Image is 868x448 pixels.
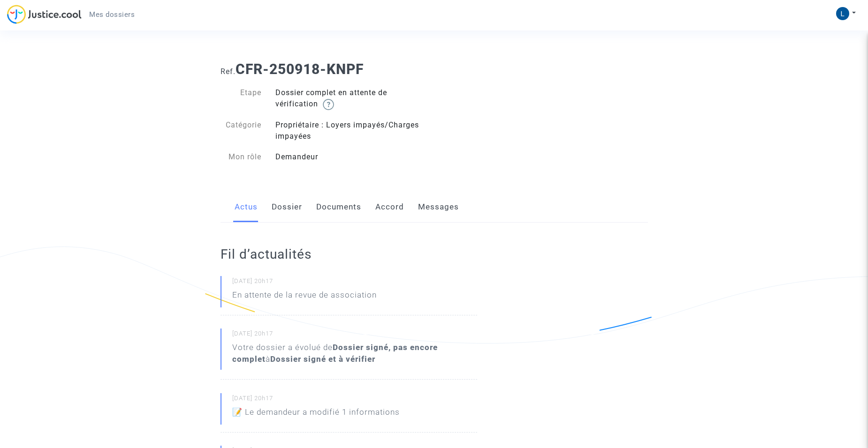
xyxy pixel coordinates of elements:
b: Dossier signé, pas encore complet [232,343,438,364]
p: En attente de la revue de association [232,289,377,306]
div: Catégorie [213,119,269,142]
small: [DATE] 20h17 [232,394,477,406]
a: Dossier [272,192,302,223]
img: ACg8ocKh8hU39Qq4ViYLjyk_Z_2hsTtZrMjHKTbrc2myQ3V7rXtSmw=s96-c [836,7,849,20]
div: Votre dossier a évolué de à [232,342,477,365]
small: [DATE] 20h17 [232,277,477,289]
div: Mon rôle [213,151,269,163]
p: 📝 Le demandeur a modifié 1 informations [232,406,400,423]
a: Actus [235,192,258,223]
span: Mes dossiers [89,10,135,19]
span: Ref. [221,67,236,76]
div: Demandeur [268,151,434,163]
b: Dossier signé et à vérifier [270,354,375,364]
small: [DATE] 20h17 [232,329,477,342]
img: help.svg [323,99,334,110]
a: Messages [418,192,459,223]
a: Accord [375,192,404,223]
a: Documents [316,192,361,223]
div: Dossier complet en attente de vérification [268,87,434,110]
img: jc-logo.svg [7,5,82,24]
a: Mes dossiers [82,7,142,22]
div: Etape [213,87,269,110]
h2: Fil d’actualités [221,246,477,262]
div: Propriétaire : Loyers impayés/Charges impayées [268,119,434,142]
b: CFR-250918-KNPF [236,61,364,77]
